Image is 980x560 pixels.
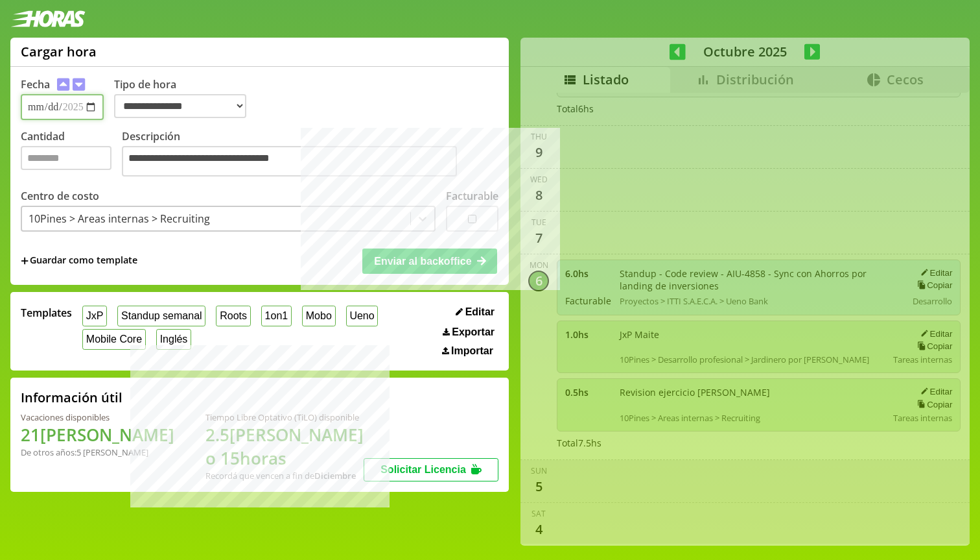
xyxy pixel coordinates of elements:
textarea: Descripción [122,146,457,177]
span: Importar [451,345,493,357]
span: + [21,254,29,268]
button: Roots [216,306,250,326]
label: Cantidad [21,129,122,180]
span: Templates [21,306,72,320]
label: Tipo de hora [114,77,257,120]
div: Vacaciones disponibles [21,411,174,423]
span: Exportar [452,326,495,338]
button: Mobo [302,306,336,326]
label: Fecha [21,77,50,91]
button: Standup semanal [117,306,205,326]
h2: Información útil [21,389,122,406]
div: Recordá que vencen a fin de [205,470,364,481]
div: Tiempo Libre Optativo (TiLO) disponible [205,411,364,423]
button: JxP [82,306,107,326]
button: Editar [452,306,498,319]
span: Editar [465,306,495,318]
label: Descripción [122,129,498,180]
span: Solicitar Licencia [380,464,466,475]
div: 10Pines > Areas internas > Recruiting [29,212,210,226]
button: Inglés [156,329,191,349]
div: De otros años: 5 [PERSON_NAME] [21,446,174,458]
button: Mobile Core [82,329,146,349]
h1: 2.5 [PERSON_NAME] o 15 horas [205,423,364,470]
label: Facturable [446,189,498,203]
button: Exportar [439,326,498,339]
button: Enviar al backoffice [362,249,497,273]
span: Enviar al backoffice [374,256,471,267]
span: +Guardar como template [21,254,137,268]
button: 1on1 [261,306,292,326]
b: Diciembre [314,470,356,481]
select: Tipo de hora [114,94,246,118]
h1: Cargar hora [21,43,97,60]
h1: 21 [PERSON_NAME] [21,423,174,446]
label: Centro de costo [21,189,99,203]
button: Solicitar Licencia [364,458,498,481]
button: Ueno [346,306,379,326]
img: logotipo [10,10,86,27]
input: Cantidad [21,146,111,170]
